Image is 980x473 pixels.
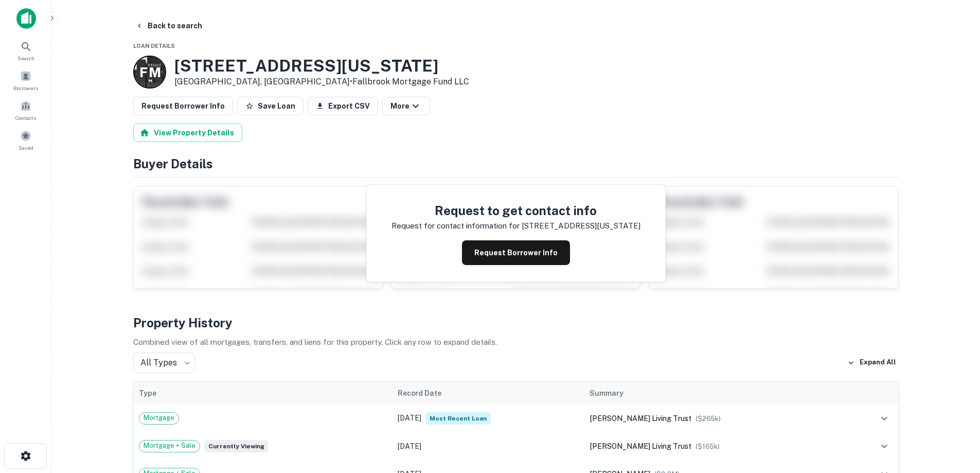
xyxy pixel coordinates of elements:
[133,313,899,332] h4: Property History
[876,410,893,427] button: expand row
[391,220,520,232] p: Request for contact information for
[174,56,469,76] h3: [STREET_ADDRESS][US_STATE]
[522,220,640,232] p: [STREET_ADDRESS][US_STATE]
[204,440,269,452] span: Currently viewing
[393,432,584,460] td: [DATE]
[139,62,160,82] p: F M
[590,442,691,450] span: [PERSON_NAME] living trust
[15,114,36,122] span: Contacts
[425,412,491,425] span: Most Recent Loan
[3,37,48,64] a: Search
[13,84,38,92] span: Borrowers
[133,97,233,115] button: Request Borrower Info
[133,353,195,373] div: All Types
[929,391,980,440] iframe: Chat Widget
[19,144,33,152] span: Saved
[845,355,899,371] button: Expand All
[133,43,175,49] span: Loan Details
[696,443,720,450] span: ($ 165k )
[139,413,179,423] span: Mortgage
[237,97,304,115] button: Save Loan
[382,97,430,115] button: More
[590,414,691,423] span: [PERSON_NAME] living trust
[139,441,200,451] span: Mortgage + Sale
[3,66,48,94] a: Borrowers
[131,16,206,35] button: Back to search
[308,97,378,115] button: Export CSV
[174,76,469,88] p: [GEOGRAPHIC_DATA], [GEOGRAPHIC_DATA] •
[352,77,469,86] a: Fallbrook Mortgage Fund LLC
[133,154,899,173] h4: Buyer Details
[133,336,899,348] p: Combined view of all mortgages, transfers, and liens for this property. Click any row to expand d...
[17,54,34,62] span: Search
[393,382,584,405] th: Record Date
[134,382,393,405] th: Type
[16,8,36,29] img: capitalize-icon.png
[876,437,893,455] button: expand row
[133,124,242,142] button: View Property Details
[584,382,847,405] th: Summary
[696,415,721,423] span: ($ 265k )
[3,96,48,124] a: Contacts
[391,201,640,220] h4: Request to get contact info
[393,405,584,432] td: [DATE]
[3,126,48,154] a: Saved
[462,240,570,265] button: Request Borrower Info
